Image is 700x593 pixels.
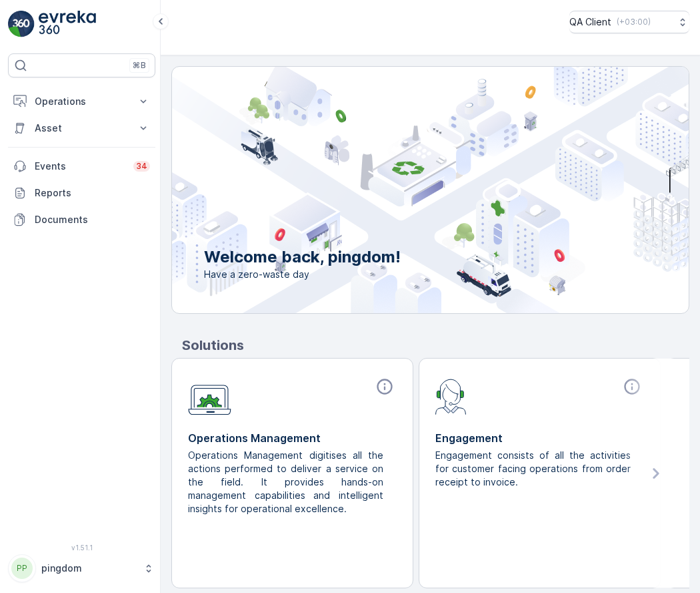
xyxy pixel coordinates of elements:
img: module-icon [435,377,467,415]
p: Documents [35,213,150,226]
p: Reports [35,186,150,200]
p: Solutions [182,335,689,355]
p: ⌘B [133,60,146,71]
p: Events [35,160,125,173]
span: Have a zero-waste day [204,268,401,281]
button: Asset [8,115,155,142]
div: PP [11,558,33,579]
button: Operations [8,88,155,115]
p: Engagement consists of all the activities for customer facing operations from order receipt to in... [435,449,633,489]
p: Engagement [435,430,644,446]
span: v 1.51.1 [8,544,155,552]
p: ( +03:00 ) [617,17,651,27]
button: QA Client(+03:00) [569,11,689,33]
p: pingdom [41,562,137,575]
p: Operations Management [188,430,397,446]
a: Reports [8,180,155,206]
button: PPpingdom [8,554,155,582]
img: city illustration [112,67,689,313]
a: Documents [8,206,155,233]
a: Events34 [8,153,155,180]
img: logo [8,11,35,37]
p: Asset [35,122,129,135]
img: logo_light-DOdMpM7g.png [39,11,96,37]
p: QA Client [569,15,611,29]
p: Operations [35,95,129,108]
p: Welcome back, pingdom! [204,246,401,268]
img: module-icon [188,377,231,415]
p: 34 [136,161,147,172]
p: Operations Management digitises all the actions performed to deliver a service on the field. It p... [188,449,386,516]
